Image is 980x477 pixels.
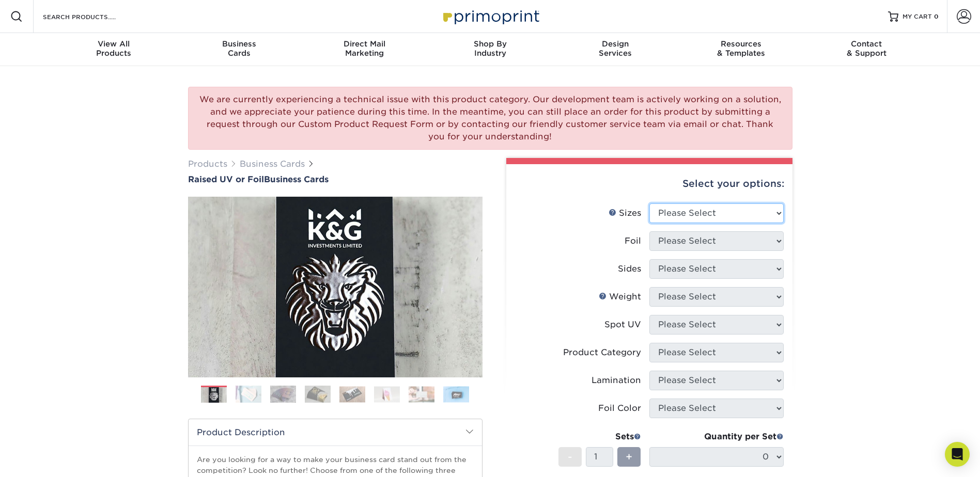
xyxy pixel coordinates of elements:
[189,419,482,446] h2: Product Description
[305,385,331,403] img: Business Cards 04
[339,386,365,402] img: Business Cards 05
[188,87,792,150] div: We are currently experiencing a technical issue with this product category. Our development team ...
[903,12,932,21] span: MY CART
[804,33,929,66] a: Contact& Support
[236,385,261,403] img: Business Cards 02
[443,386,469,402] img: Business Cards 08
[427,39,553,58] div: Industry
[553,33,678,66] a: DesignServices
[626,449,632,465] span: +
[51,39,177,49] span: View All
[374,386,400,402] img: Business Cards 06
[598,402,641,415] div: Foil Color
[240,159,305,169] a: Business Cards
[302,39,427,58] div: Marketing
[201,382,227,408] img: Business Cards 01
[604,319,641,331] div: Spot UV
[618,263,641,275] div: Sides
[599,291,641,303] div: Weight
[804,39,929,49] span: Contact
[409,386,434,402] img: Business Cards 07
[176,39,302,49] span: Business
[42,10,143,23] input: SEARCH PRODUCTS.....
[51,33,177,66] a: View AllProducts
[176,39,302,58] div: Cards
[188,159,227,169] a: Products
[270,385,296,403] img: Business Cards 03
[568,449,572,465] span: -
[302,39,427,49] span: Direct Mail
[553,39,678,58] div: Services
[678,39,804,58] div: & Templates
[649,431,784,443] div: Quantity per Set
[188,174,483,184] h1: Business Cards
[945,442,970,467] div: Open Intercom Messenger
[553,39,678,49] span: Design
[934,13,939,20] span: 0
[176,33,302,66] a: BusinessCards
[678,33,804,66] a: Resources& Templates
[804,39,929,58] div: & Support
[678,39,804,49] span: Resources
[302,33,427,66] a: Direct MailMarketing
[427,39,553,49] span: Shop By
[188,140,483,434] img: Raised UV or Foil 01
[439,5,542,27] img: Primoprint
[563,346,641,359] div: Product Category
[592,374,641,387] div: Lamination
[515,164,784,203] div: Select your options:
[609,207,641,219] div: Sizes
[427,33,553,66] a: Shop ByIndustry
[558,431,641,443] div: Sets
[188,174,264,184] span: Raised UV or Foil
[51,39,177,58] div: Products
[625,235,641,247] div: Foil
[188,174,483,184] a: Raised UV or FoilBusiness Cards
[3,446,88,473] iframe: Google Customer Reviews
